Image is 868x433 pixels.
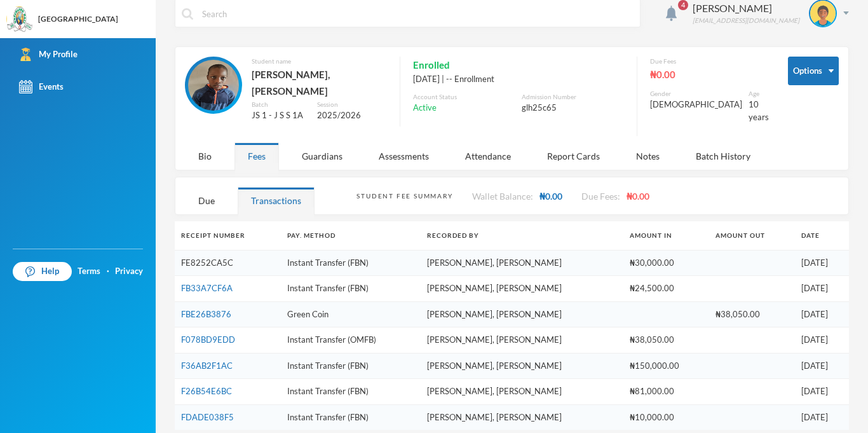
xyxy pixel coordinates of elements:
img: logo [7,7,32,32]
th: Amount In [623,221,709,250]
div: · [107,265,109,278]
td: [PERSON_NAME], [PERSON_NAME] [421,276,623,302]
div: 2025/2026 [317,109,387,122]
td: Instant Transfer (OMFB) [281,327,421,354]
span: Due Fees: [581,191,620,202]
div: Attendance [452,142,524,170]
a: Help [13,262,72,281]
div: Fees [234,142,279,170]
img: search [182,8,193,20]
td: ₦10,000.00 [623,404,709,430]
a: FB33A7CF6A [181,283,233,293]
td: ₦38,050.00 [709,301,795,327]
a: Terms [78,265,100,278]
td: Instant Transfer (FBN) [281,353,421,379]
div: Transactions [238,187,315,214]
div: glh25c65 [522,102,624,114]
td: [DATE] [795,276,849,302]
td: [DATE] [795,250,849,276]
div: [EMAIL_ADDRESS][DOMAIN_NAME] [693,16,799,25]
span: Enrolled [413,57,450,73]
td: ₦38,050.00 [623,327,709,354]
div: Bio [185,142,225,170]
div: Batch History [682,142,764,170]
td: ₦81,000.00 [623,379,709,405]
div: Guardians [288,142,356,170]
td: Instant Transfer (FBN) [281,404,421,430]
div: My Profile [19,48,78,61]
td: Green Coin [281,301,421,327]
th: Amount Out [709,221,795,250]
div: Due Fees [650,57,769,66]
div: Assessments [365,142,442,170]
div: Age [749,89,769,99]
div: Batch [252,100,308,109]
a: FBE26B3876 [181,309,231,319]
th: Pay. Method [281,221,421,250]
span: Wallet Balance: [472,191,533,202]
a: FDADE038F5 [181,412,234,422]
a: FE8252CA5C [181,258,233,268]
span: ₦0.00 [539,191,562,202]
div: Due [185,187,228,214]
td: [PERSON_NAME], [PERSON_NAME] [421,379,623,405]
td: [DATE] [795,353,849,379]
td: [PERSON_NAME], [PERSON_NAME] [421,327,623,354]
button: Options [788,57,839,85]
th: Date [795,221,849,250]
div: Admission Number [522,92,624,102]
td: [DATE] [795,327,849,354]
div: Report Cards [534,142,613,170]
div: [DEMOGRAPHIC_DATA] [650,99,742,111]
th: Recorded By [421,221,623,250]
a: F26B54E6BC [181,386,232,396]
a: F078BD9EDD [181,334,235,345]
td: Instant Transfer (FBN) [281,250,421,276]
div: Events [19,80,64,93]
div: Student Fee Summary [356,191,452,201]
td: [PERSON_NAME], [PERSON_NAME] [421,301,623,327]
div: [PERSON_NAME], [PERSON_NAME] [252,66,387,100]
td: [DATE] [795,379,849,405]
td: [PERSON_NAME], [PERSON_NAME] [421,404,623,430]
td: [PERSON_NAME], [PERSON_NAME] [421,250,623,276]
td: [PERSON_NAME], [PERSON_NAME] [421,353,623,379]
div: JS 1 - J S S 1A [252,109,308,122]
div: Session [317,100,387,109]
div: [GEOGRAPHIC_DATA] [38,13,118,25]
div: Student name [252,57,387,66]
span: ₦0.00 [627,191,649,202]
div: Notes [623,142,673,170]
th: Receipt Number [175,221,281,250]
span: Active [413,102,437,114]
td: Instant Transfer (FBN) [281,379,421,405]
a: F36AB2F1AC [181,361,233,371]
a: Privacy [115,265,143,278]
td: [DATE] [795,301,849,327]
div: [DATE] | -- Enrollment [413,73,624,86]
div: ₦0.00 [650,66,769,83]
div: [PERSON_NAME] [693,1,799,16]
td: ₦150,000.00 [623,353,709,379]
td: ₦30,000.00 [623,250,709,276]
td: [DATE] [795,404,849,430]
td: ₦24,500.00 [623,276,709,302]
td: Instant Transfer (FBN) [281,276,421,302]
img: STUDENT [188,60,239,111]
div: Gender [650,89,742,99]
img: STUDENT [810,1,836,26]
div: 10 years [749,99,769,123]
div: Account Status [413,92,515,102]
